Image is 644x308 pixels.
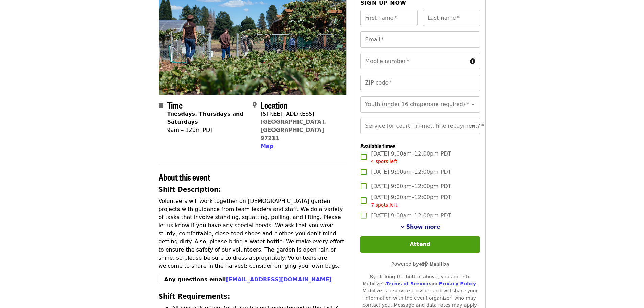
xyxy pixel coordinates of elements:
input: ZIP code [360,75,480,91]
img: Powered by Mobilize [419,261,449,267]
input: Last name [423,10,480,26]
i: map-marker-alt icon [253,102,257,108]
span: [DATE] 9:00am–12:00pm PDT [371,212,451,220]
button: Open [468,100,478,109]
span: 7 spots left [371,202,397,208]
span: [DATE] 9:00am–12:00pm PDT [371,150,451,165]
strong: Shift Requirements: [159,293,230,300]
i: circle-info icon [470,58,475,65]
span: [DATE] 9:00am–12:00pm PDT [371,193,451,209]
button: Map [261,142,273,150]
span: Map [261,143,273,149]
span: About this event [159,171,210,183]
span: Location [261,99,287,111]
strong: Any questions email [164,276,332,283]
div: [STREET_ADDRESS] [261,110,341,118]
a: [EMAIL_ADDRESS][DOMAIN_NAME] [226,276,331,283]
input: Email [360,31,480,48]
span: Time [167,99,183,111]
i: calendar icon [159,102,163,108]
a: [GEOGRAPHIC_DATA], [GEOGRAPHIC_DATA] 97211 [261,119,326,141]
div: 9am – 12pm PDT [167,126,247,134]
button: Attend [360,236,480,253]
span: 4 spots left [371,159,397,164]
strong: Tuesdays, Thursdays and Saturdays [167,111,244,125]
span: [DATE] 9:00am–12:00pm PDT [371,182,451,190]
p: Volunteers will work together on [DEMOGRAPHIC_DATA] garden projects with guidance from team leade... [159,197,347,270]
span: Available times [360,141,396,150]
input: First name [360,10,418,26]
span: Show more [406,223,440,230]
span: [DATE] 9:00am–12:00pm PDT [371,168,451,176]
button: Open [468,121,478,131]
button: See more timeslots [400,223,440,231]
p: . [164,276,347,284]
a: Terms of Service [386,281,430,286]
input: Mobile number [360,53,467,69]
span: Powered by [391,261,449,267]
a: Privacy Policy [439,281,476,286]
strong: Shift Description: [159,186,221,193]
